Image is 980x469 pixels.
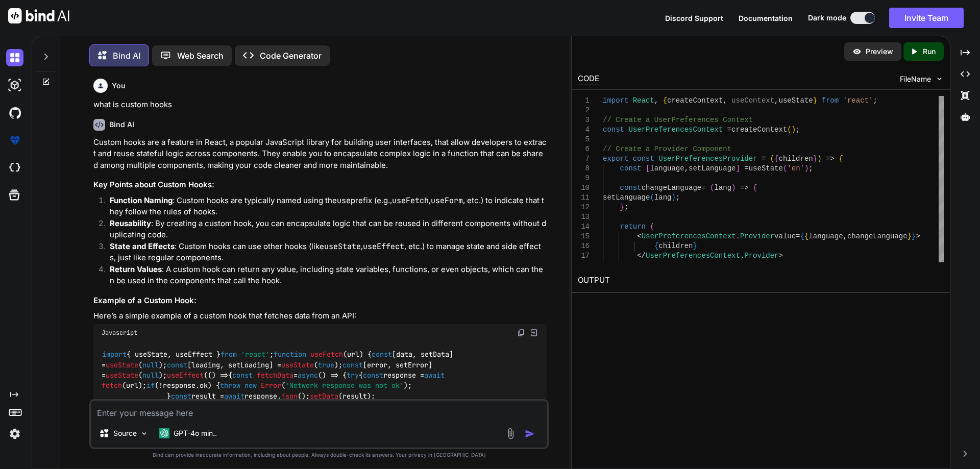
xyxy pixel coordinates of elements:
[778,252,782,260] span: >
[578,106,590,115] div: 2
[740,252,744,260] span: .
[632,155,654,163] span: const
[603,193,650,202] span: setLanguage
[8,8,69,23] img: Bind AI
[628,126,723,134] span: UserPreferencesContext
[689,164,736,172] span: setLanguage
[392,195,429,206] code: useFetch
[6,49,23,66] img: darkChat
[318,360,334,369] span: true
[260,50,322,62] p: Code Generator
[852,47,862,56] img: preview
[731,96,774,105] span: useContext
[658,155,757,163] span: UserPreferencesProvider
[572,268,950,292] h2: OUTPUT
[281,391,298,401] span: json
[646,252,740,260] span: UserPreferencesContext
[372,350,392,359] span: const
[671,193,675,202] span: )
[843,96,873,105] span: 'react'
[241,350,269,359] span: 'react'
[110,264,547,287] p: : A custom hook can return any value, including state variables, functions, or even objects, whic...
[363,241,404,252] code: useEffect
[93,179,547,191] h3: Key Points about Custom Hooks:
[739,13,793,23] button: Documentation
[935,75,944,83] img: chevron down
[701,184,705,192] span: =
[578,73,599,85] div: CODE
[654,242,658,250] span: {
[6,104,23,121] img: githubDark
[113,50,140,62] p: Bind AI
[808,232,843,240] span: language
[140,429,149,438] img: Pick Models
[281,360,314,369] span: useState
[102,349,457,464] code: { useState, useEffect } ; ( ) { [data, setData] = ( ); [loading, setLoading] = ( ); [error, setEr...
[603,126,624,134] span: const
[727,126,731,134] span: =
[620,203,624,211] span: }
[171,391,191,401] span: const
[347,371,359,380] span: try
[787,164,804,172] span: 'en'
[505,428,517,439] img: attachment
[632,96,654,105] span: React
[744,164,748,172] span: =
[873,96,877,105] span: ;
[665,14,723,22] span: Discord Support
[736,232,740,240] span: .
[603,116,753,124] span: // Create a UserPreferences Context
[650,164,684,172] span: language
[6,159,23,177] img: cloudideIcon
[796,126,800,134] span: ;
[142,360,159,369] span: null
[778,96,813,105] span: useState
[620,261,624,269] span: )
[693,242,697,250] span: }
[804,164,808,172] span: )
[109,119,134,130] h6: Bind AI
[774,96,778,105] span: ,
[813,96,817,105] span: }
[667,96,723,105] span: createContext
[665,13,723,23] button: Discord Support
[889,8,964,28] button: Invite Team
[274,350,306,359] span: function
[808,13,846,23] span: Dark mode
[298,371,318,380] span: async
[93,310,547,322] p: Here’s a simple example of a custom hook that fetches data from an API:
[517,329,525,337] img: copy
[112,81,126,91] h6: You
[177,50,224,62] p: Web Search
[578,183,590,193] div: 10
[113,428,137,438] p: Source
[603,155,628,163] span: export
[347,350,359,359] span: url
[578,144,590,154] div: 6
[748,164,782,172] span: useState
[578,115,590,125] div: 3
[529,328,538,337] img: Open in Browser
[637,252,646,260] span: </
[658,242,693,250] span: children
[778,155,813,163] span: children
[6,77,23,94] img: darkAi-studio
[110,241,547,264] p: : Custom hooks can use other hooks (like , , etc.) to manage state and side effects, just like re...
[740,184,749,192] span: =>
[637,232,641,240] span: <
[578,203,590,212] div: 12
[900,74,931,84] span: FileName
[342,360,363,369] span: const
[337,195,351,206] code: use
[603,96,628,105] span: import
[93,99,547,111] p: what is custom hooks
[923,46,936,57] p: Run
[731,126,787,134] span: createContext
[620,184,641,192] span: const
[285,381,404,390] span: 'Network response was not ok'
[578,96,590,106] div: 1
[431,195,463,206] code: useForm
[102,329,137,337] span: Javascript
[821,96,839,105] span: from
[804,232,808,240] span: {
